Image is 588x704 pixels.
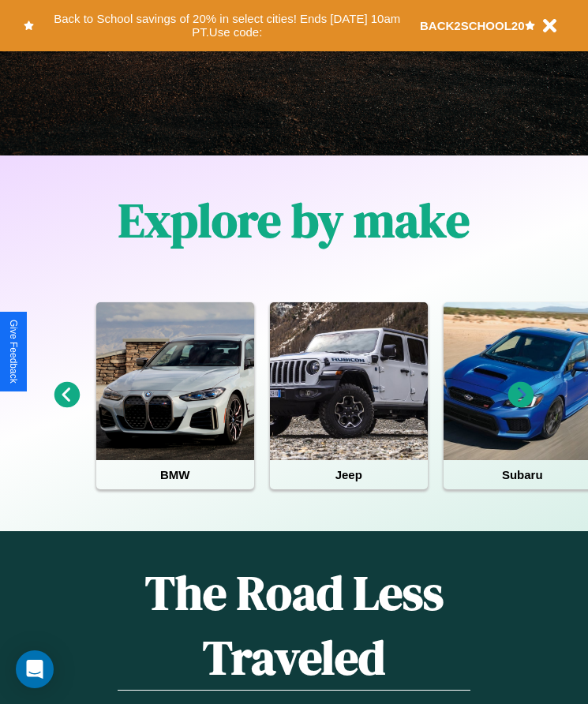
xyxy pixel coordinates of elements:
h1: Explore by make [118,188,470,253]
b: BACK2SCHOOL20 [420,19,525,32]
h1: The Road Less Traveled [118,560,470,691]
h4: Jeep [270,460,428,489]
div: Give Feedback [8,320,19,384]
h4: BMW [96,460,254,489]
div: Open Intercom Messenger [16,650,54,688]
button: Back to School savings of 20% in select cities! Ends [DATE] 10am PT.Use code: [34,8,420,43]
